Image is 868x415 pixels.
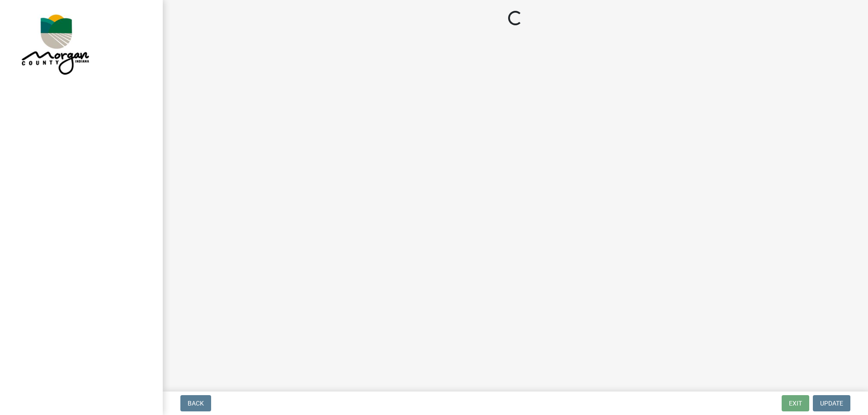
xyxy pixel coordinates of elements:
span: Update [820,400,843,407]
button: Exit [782,395,809,411]
button: Update [813,395,850,411]
img: Morgan County, Indiana [18,9,91,77]
button: Back [180,395,211,411]
span: Back [188,400,204,407]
